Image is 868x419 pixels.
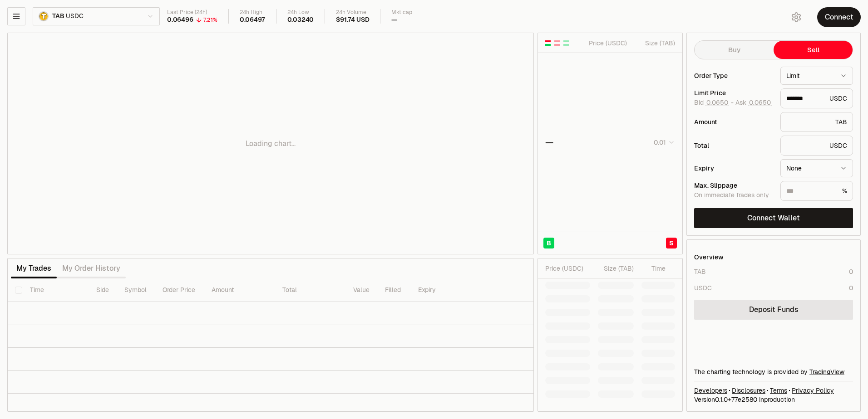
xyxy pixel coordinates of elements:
span: Bid - [694,99,734,107]
button: None [780,159,853,177]
div: — [391,16,397,24]
th: Symbol [117,278,155,302]
th: Side [89,278,117,302]
div: % [780,181,853,201]
div: 0 [849,283,853,292]
div: Price ( USDC ) [545,264,590,273]
div: Size ( TAB ) [598,264,634,273]
div: Order Type [694,73,773,79]
p: Loading chart... [246,138,296,149]
div: Total [694,142,773,149]
div: Version 0.1.0 + in production [694,395,853,404]
th: Time [23,278,89,302]
div: — [545,136,553,149]
a: Deposit Funds [694,300,853,320]
div: 24h Volume [336,9,369,16]
div: USDC [694,283,712,292]
div: TAB [694,267,706,276]
button: Sell [774,41,853,59]
a: Terms [770,386,787,395]
button: Select all [15,287,22,294]
div: 0.06497 [240,16,265,24]
div: TAB [780,112,853,132]
button: Buy [695,41,774,59]
div: $91.74 USD [336,16,369,24]
div: The charting technology is provided by [694,367,853,376]
span: B [547,239,551,248]
th: Total [275,278,346,302]
div: 0 [849,267,853,276]
div: USDC [780,136,853,156]
div: Overview [694,253,724,262]
img: TAB Logo [39,12,48,20]
div: Last Price (24h) [167,9,217,16]
div: Size ( TAB ) [635,39,675,48]
button: 0.01 [651,137,675,148]
span: S [669,239,674,248]
a: Developers [694,386,727,395]
a: TradingView [809,368,844,376]
span: 77e258096fa4e3c53258ee72bdc0e6f4f97b07b5 [731,395,757,404]
div: 24h Low [287,9,314,16]
button: Show Buy Orders Only [562,39,570,47]
button: Connect Wallet [694,208,853,228]
button: My Order History [57,259,126,278]
button: 0.0650 [705,99,729,106]
div: Time [641,264,666,273]
button: Limit [780,67,853,85]
button: My Trades [11,259,57,278]
a: Disclosures [732,386,765,395]
div: Max. Slippage [694,182,773,189]
th: Value [346,278,378,302]
div: 24h High [240,9,265,16]
span: Ask [735,99,772,107]
div: Price ( USDC ) [587,39,627,48]
div: 0.06496 [167,16,193,24]
button: Connect [817,7,861,27]
div: Amount [694,119,773,125]
a: Privacy Policy [792,386,834,395]
button: Show Sell Orders Only [553,39,561,47]
div: Limit Price [694,90,773,96]
span: USDC [66,12,83,20]
button: Show Buy and Sell Orders [544,39,552,47]
div: 0.03240 [287,16,314,24]
div: Expiry [694,165,773,171]
div: On immediate trades only [694,191,773,200]
div: Mkt cap [391,9,412,16]
th: Expiry [411,278,474,302]
div: 7.21% [203,16,217,24]
th: Filled [378,278,411,302]
th: Amount [204,278,275,302]
button: 0.0650 [748,99,772,106]
div: USDC [780,88,853,108]
th: Order Price [155,278,204,302]
span: TAB [52,12,64,20]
